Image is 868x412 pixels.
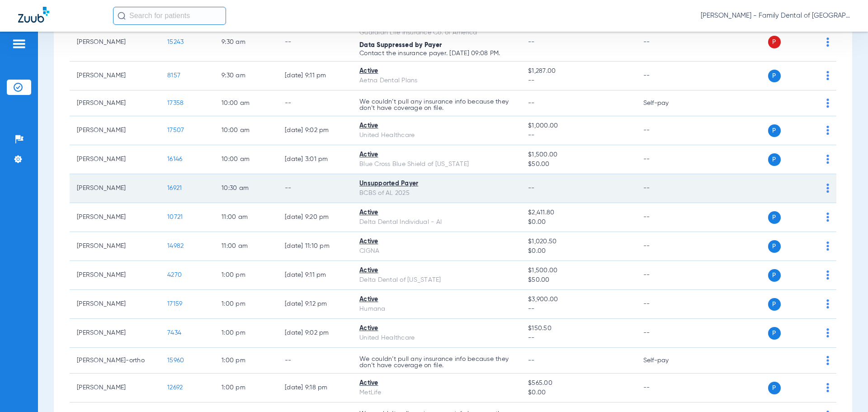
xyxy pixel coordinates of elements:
[359,324,514,333] div: Active
[826,242,829,251] img: group-dot-blue.svg
[359,304,514,314] div: Humana
[167,156,182,162] span: 16146
[167,243,184,249] span: 14982
[636,145,697,174] td: --
[528,333,628,343] span: --
[70,232,160,261] td: [PERSON_NAME]
[359,76,514,85] div: Aetna Dental Plans
[826,38,829,47] img: group-dot-blue.svg
[768,382,781,394] span: P
[70,116,160,145] td: [PERSON_NAME]
[214,90,278,116] td: 10:00 AM
[359,121,514,131] div: Active
[214,62,278,90] td: 9:30 AM
[214,232,278,261] td: 11:00 AM
[701,11,850,20] span: [PERSON_NAME] - Family Dental of [GEOGRAPHIC_DATA]
[359,208,514,218] div: Active
[359,379,514,388] div: Active
[359,275,514,285] div: Delta Dental of [US_STATE]
[167,100,184,106] span: 17358
[278,174,352,203] td: --
[167,330,181,336] span: 7434
[528,357,535,364] span: --
[528,388,628,398] span: $0.00
[70,145,160,174] td: [PERSON_NAME]
[12,38,26,49] img: hamburger-icon
[278,90,352,116] td: --
[167,301,182,307] span: 17159
[636,319,697,348] td: --
[826,270,829,279] img: group-dot-blue.svg
[826,155,829,164] img: group-dot-blue.svg
[70,23,160,62] td: [PERSON_NAME]
[278,348,352,374] td: --
[528,76,628,85] span: --
[768,298,781,311] span: P
[768,153,781,166] span: P
[18,7,49,23] img: Zuub Logo
[826,299,829,308] img: group-dot-blue.svg
[70,261,160,290] td: [PERSON_NAME]
[636,374,697,403] td: --
[636,261,697,290] td: --
[70,90,160,116] td: [PERSON_NAME]
[359,99,514,111] p: We couldn’t pull any insurance info because they don’t have coverage on file.
[359,388,514,398] div: MetLife
[113,7,226,25] input: Search for patients
[768,211,781,224] span: P
[167,272,182,278] span: 4270
[636,62,697,90] td: --
[528,39,535,45] span: --
[768,36,781,48] span: P
[278,203,352,232] td: [DATE] 9:20 PM
[826,126,829,135] img: group-dot-blue.svg
[359,179,514,189] div: Unsupported Payer
[528,208,628,218] span: $2,411.80
[528,275,628,285] span: $50.00
[636,232,697,261] td: --
[636,203,697,232] td: --
[214,319,278,348] td: 1:00 PM
[70,374,160,403] td: [PERSON_NAME]
[528,66,628,76] span: $1,287.00
[167,72,180,79] span: 8157
[528,218,628,227] span: $0.00
[214,145,278,174] td: 10:00 AM
[214,174,278,203] td: 10:30 AM
[214,374,278,403] td: 1:00 PM
[167,127,184,133] span: 17507
[826,328,829,337] img: group-dot-blue.svg
[826,383,829,392] img: group-dot-blue.svg
[636,174,697,203] td: --
[768,124,781,137] span: P
[278,62,352,90] td: [DATE] 9:11 PM
[528,100,535,106] span: --
[359,333,514,343] div: United Healthcare
[359,218,514,227] div: Delta Dental Individual - AI
[118,12,126,20] img: Search Icon
[636,23,697,62] td: --
[528,295,628,304] span: $3,900.00
[278,23,352,62] td: --
[278,319,352,348] td: [DATE] 9:02 PM
[528,324,628,333] span: $150.50
[359,237,514,246] div: Active
[826,213,829,222] img: group-dot-blue.svg
[278,374,352,403] td: [DATE] 9:18 PM
[167,357,184,364] span: 15960
[636,348,697,374] td: Self-pay
[70,319,160,348] td: [PERSON_NAME]
[528,121,628,131] span: $1,000.00
[826,184,829,193] img: group-dot-blue.svg
[167,185,182,191] span: 16921
[167,384,183,391] span: 12692
[70,203,160,232] td: [PERSON_NAME]
[528,379,628,388] span: $565.00
[528,304,628,314] span: --
[768,269,781,282] span: P
[528,131,628,140] span: --
[214,261,278,290] td: 1:00 PM
[528,237,628,246] span: $1,020.50
[528,266,628,275] span: $1,500.00
[359,28,514,38] div: Guardian Life Insurance Co. of America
